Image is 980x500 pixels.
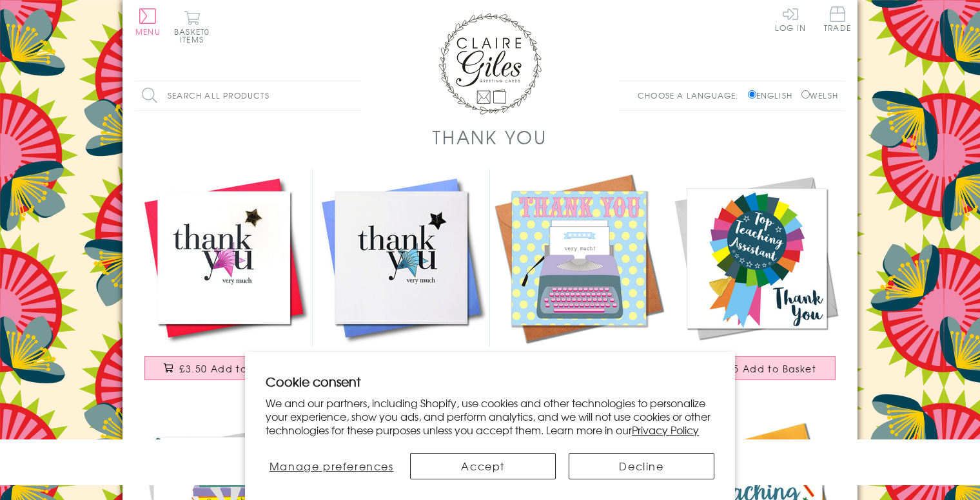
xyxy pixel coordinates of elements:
a: Thank You Card, Typewriter, Thank You Very Much! £3.50 Add to Basket [490,169,667,393]
img: Thank You Card, Typewriter, Thank You Very Much! [490,169,667,347]
input: Welsh [801,90,810,99]
button: Decline [569,453,714,479]
img: Thank You Card, Pink Star, Thank You Very Much, Embellished with a padded star [135,169,313,347]
button: Manage preferences [266,453,397,479]
label: English [748,90,799,101]
span: Manage preferences [269,458,394,474]
img: Thank You Card, Blue Star, Thank You Very Much, Embellished with a padded star [313,169,490,347]
button: Accept [410,453,556,479]
h2: Cookie consent [266,372,714,390]
button: £3.75 Add to Basket [676,356,836,380]
img: Thank You Teaching Assistant Card, Rosette, Embellished with a colourful tassel [667,169,845,347]
input: Search all products [135,81,361,110]
img: Claire Giles Greetings Cards [438,13,542,115]
button: Basket0 items [174,10,210,43]
a: Log In [775,6,806,32]
a: Trade [824,6,851,34]
a: Privacy Policy [632,422,699,438]
p: Choose a language: [638,90,745,101]
label: Welsh [801,90,838,101]
input: English [748,90,756,99]
input: Search [348,81,361,110]
span: £3.50 Add to Basket [179,362,284,375]
span: 0 items [180,26,210,45]
button: £3.50 Add to Basket [144,356,304,380]
span: Trade [824,6,851,32]
p: We and our partners, including Shopify, use cookies and other technologies to personalize your ex... [266,396,714,436]
h1: Thank You [433,124,547,150]
button: Menu [135,8,161,35]
a: Thank You Card, Pink Star, Thank You Very Much, Embellished with a padded star £3.50 Add to Basket [135,169,313,393]
a: Thank You Card, Blue Star, Thank You Very Much, Embellished with a padded star £3.50 Add to Basket [313,169,490,393]
span: £3.75 Add to Basket [711,362,816,375]
span: Menu [135,26,161,37]
a: Thank You Teaching Assistant Card, Rosette, Embellished with a colourful tassel £3.75 Add to Basket [667,169,845,393]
